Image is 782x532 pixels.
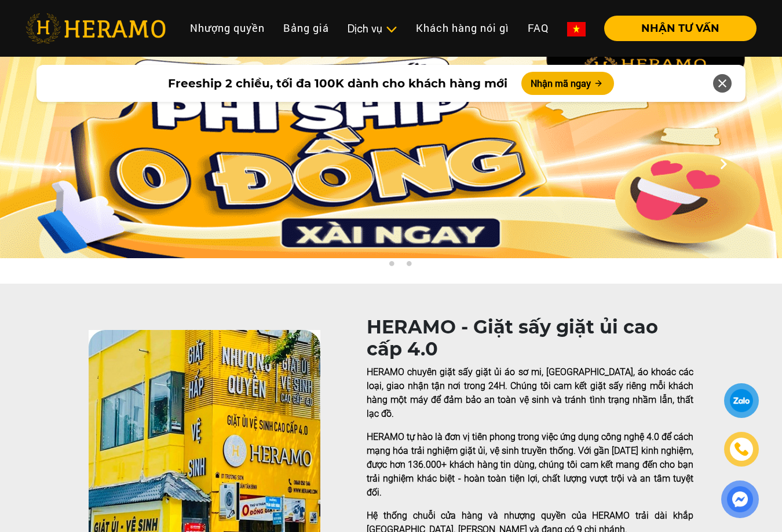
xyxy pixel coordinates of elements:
[725,433,758,466] a: phone-icon
[367,430,693,500] p: HERAMO tự hào là đơn vị tiên phong trong việc ứng dụng công nghệ 4.0 để cách mạng hóa trải nghiệm...
[385,261,397,272] button: 2
[181,16,274,41] a: Nhượng quyền
[25,13,166,43] img: heramo-logo.png
[407,16,518,41] a: Khách hàng nói gì
[367,365,693,421] p: HERAMO chuyên giặt sấy giặt ủi áo sơ mi, [GEOGRAPHIC_DATA], áo khoác các loại, giao nhận tận nơi ...
[168,75,507,92] span: Freeship 2 chiều, tối đa 100K dành cho khách hàng mới
[604,16,757,41] button: NHẬN TƯ VẤN
[518,16,558,41] a: FAQ
[403,261,414,272] button: 3
[521,72,614,95] button: Nhận mã ngay
[274,16,338,41] a: Bảng giá
[567,22,586,36] img: vn-flag.png
[368,261,379,272] button: 1
[385,24,397,35] img: subToggleIcon
[348,21,397,36] div: Dịch vụ
[735,443,748,456] img: phone-icon
[595,23,757,34] a: NHẬN TƯ VẤN
[367,316,693,361] h1: HERAMO - Giặt sấy giặt ủi cao cấp 4.0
